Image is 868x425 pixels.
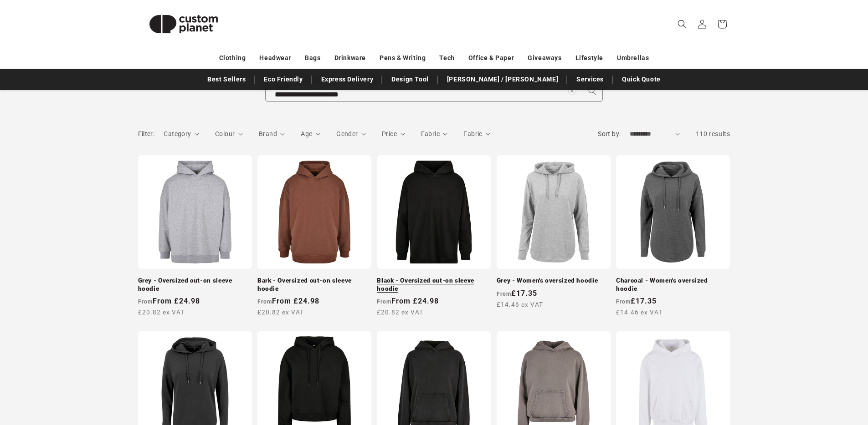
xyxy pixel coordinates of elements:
span: 110 results [696,130,730,137]
a: Giveaways [528,50,561,66]
a: Charcoal - Women's oversized hoodie [616,277,730,293]
a: Bags [305,50,320,66]
a: Design Tool [387,71,433,87]
summary: Category (0 selected) [164,129,199,139]
span: Fabric [421,130,440,137]
h2: Filter: [138,129,155,139]
a: Services [572,71,608,87]
a: Headwear [259,50,291,66]
a: Grey - Women's oversized hoodie [497,277,611,285]
a: Lifestyle [575,50,603,66]
a: Umbrellas [617,50,649,66]
span: Age [301,130,312,137]
a: Grey - Oversized cut-on sleeve hoodie [138,277,252,293]
span: Fabric [463,130,482,137]
summary: Search [672,14,692,34]
button: Clear search term [562,81,582,101]
a: Tech [439,50,454,66]
summary: Brand (0 selected) [259,129,285,139]
summary: Gender (0 selected) [336,129,366,139]
a: Eco Friendly [259,71,307,87]
a: Black - Oversized cut-on sleeve hoodie [377,277,491,293]
a: Express Delivery [317,71,378,87]
label: Sort by: [598,130,621,137]
summary: Age (0 selected) [301,129,320,139]
a: Pens & Writing [380,50,426,66]
a: Best Sellers [203,71,250,87]
a: Bark - Oversized cut-on sleeve hoodie [257,277,371,293]
summary: Price [382,129,405,139]
span: Category [164,130,191,137]
summary: Fabric (0 selected) [463,129,490,139]
a: Drinkware [334,50,366,66]
span: Gender [336,130,358,137]
a: Office & Paper [468,50,514,66]
button: Search [582,81,602,101]
span: Price [382,130,397,137]
summary: Colour (0 selected) [215,129,243,139]
span: Colour [215,130,235,137]
a: Quick Quote [617,71,665,87]
a: [PERSON_NAME] / [PERSON_NAME] [442,71,563,87]
summary: Fabric (0 selected) [421,129,448,139]
img: Custom Planet [138,4,229,45]
iframe: Chat Widget [712,327,868,425]
span: Brand [259,130,277,137]
a: Clothing [219,50,246,66]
